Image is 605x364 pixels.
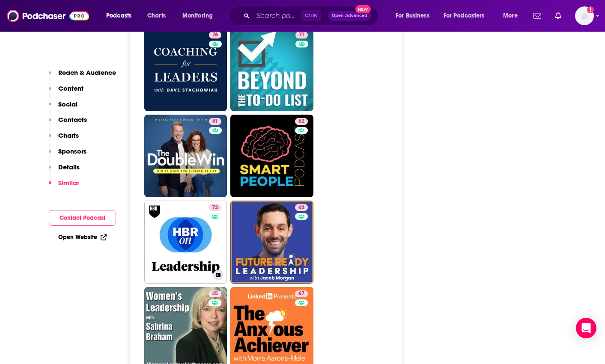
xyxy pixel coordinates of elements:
[100,9,143,23] button: open menu
[58,100,77,108] p: Social
[295,32,308,38] a: 71
[49,179,79,195] button: Similar
[587,6,594,13] svg: Add a profile image
[49,131,79,147] button: Charts
[295,118,308,125] a: 62
[390,9,440,23] button: open menu
[49,147,86,163] button: Sponsors
[238,6,387,26] div: Search podcasts, credits, & more...
[298,117,304,126] span: 62
[58,179,79,187] p: Similar
[497,9,528,23] button: open menu
[209,32,221,38] a: 76
[230,201,313,284] a: 62
[144,115,227,198] a: 61
[212,204,218,212] span: 73
[58,234,107,241] a: Open Website
[444,10,485,22] span: For Podcasters
[295,290,308,297] a: 67
[575,6,594,25] img: User Profile
[209,290,221,297] a: 45
[182,10,213,22] span: Monitoring
[212,31,218,39] span: 76
[58,115,87,124] p: Contacts
[328,11,371,21] button: Open AdvancedNew
[295,204,308,211] a: 62
[106,10,131,22] span: Podcasts
[58,147,86,155] p: Sponsors
[49,100,77,116] button: Social
[332,14,367,18] span: Open Advanced
[576,318,596,338] div: Open Intercom Messenger
[49,84,83,100] button: Content
[299,31,304,39] span: 71
[551,9,565,23] a: Show notifications dropdown
[49,115,87,131] button: Contacts
[438,9,497,23] button: open menu
[58,68,116,77] p: Reach & Audience
[230,28,313,111] a: 71
[58,84,83,92] p: Content
[209,204,221,211] a: 73
[575,6,594,25] span: Logged in as mresewehr
[301,10,321,21] span: Ctrl K
[58,163,80,171] p: Details
[253,9,301,23] input: Search podcasts, credits, & more...
[530,9,545,23] a: Show notifications dropdown
[144,201,227,284] a: 73HBR On Leadership
[298,204,304,212] span: 62
[142,9,171,23] a: Charts
[147,10,166,22] span: Charts
[49,163,80,179] button: Details
[503,10,518,22] span: More
[575,6,594,25] button: Show profile menu
[144,28,227,111] a: 76
[58,131,79,139] p: Charts
[298,290,304,298] span: 67
[212,290,218,298] span: 45
[49,68,116,84] button: Reach & Audience
[396,10,429,22] span: For Business
[209,118,221,125] a: 61
[355,5,371,13] span: New
[176,9,224,23] button: open menu
[230,115,313,198] a: 62
[212,117,218,126] span: 61
[49,210,116,226] button: Contact Podcast
[7,8,89,24] img: Podchaser - Follow, Share and Rate Podcasts
[148,271,210,278] h3: HBR On Leadership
